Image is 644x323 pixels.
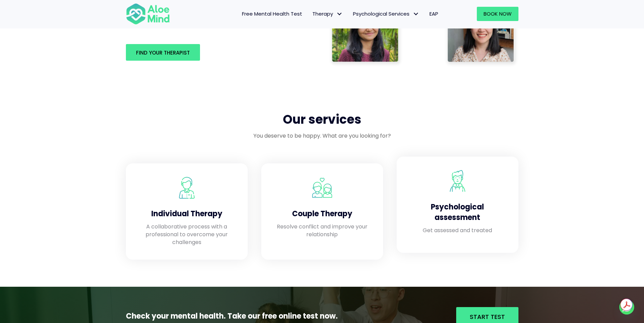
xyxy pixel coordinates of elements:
span: Therapy: submenu [335,9,345,19]
h4: Individual Therapy [139,209,234,219]
a: Whatsapp [619,300,634,315]
span: Psychological Services [353,10,419,17]
a: EAP [424,7,443,21]
a: Free Mental Health Test [237,7,307,21]
span: Book Now [484,10,512,17]
span: Psychological Services: submenu [411,9,421,19]
img: Aloe Mind Malaysia | Mental Healthcare Services in Malaysia and Singapore [311,177,333,199]
a: Psychological ServicesPsychological Services: submenu [348,7,424,21]
nav: Menu [179,7,443,21]
img: Aloe mind Logo [126,3,170,25]
h4: Psychological assessment [410,202,505,223]
a: Book Now [477,7,518,21]
span: Find your therapist [136,49,190,56]
a: TherapyTherapy: submenu [307,7,348,21]
span: Start Test [470,312,505,321]
a: Aloe Mind Malaysia | Mental Healthcare Services in Malaysia and Singapore Psychological assessmen... [403,163,512,246]
p: You deserve to be happy. What are you looking for? [126,132,518,140]
p: Resolve conflict and improve your relationship [275,223,370,238]
p: Get assessed and treated [410,226,505,234]
a: Aloe Mind Malaysia | Mental Healthcare Services in Malaysia and Singapore Couple Therapy Resolve ... [268,170,376,253]
span: Our services [283,111,361,128]
a: Aloe Mind Malaysia | Mental Healthcare Services in Malaysia and Singapore Individual Therapy A co... [133,170,241,253]
span: EAP [429,10,438,17]
p: Check your mental health. Take our free online test now. [126,311,367,322]
span: Therapy [312,10,343,17]
p: A collaborative process with a professional to overcome your challenges [139,223,234,246]
a: Find your therapist [126,44,200,61]
img: Aloe Mind Malaysia | Mental Healthcare Services in Malaysia and Singapore [176,177,198,199]
img: Aloe Mind Malaysia | Mental Healthcare Services in Malaysia and Singapore [447,170,468,192]
h4: Couple Therapy [275,209,370,219]
span: Free Mental Health Test [242,10,302,17]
